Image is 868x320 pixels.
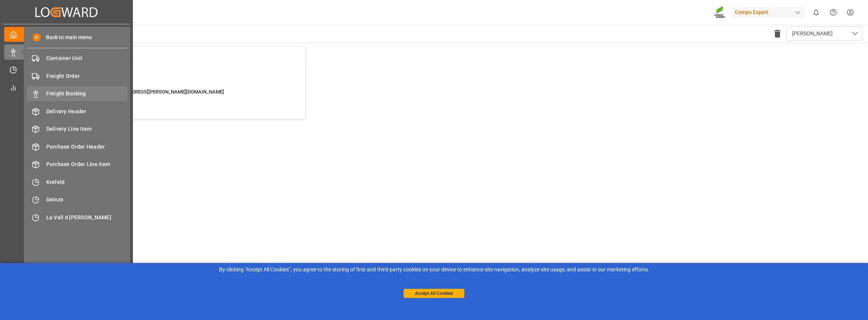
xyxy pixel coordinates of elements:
a: Timeslot Management [4,62,129,77]
img: Screenshot%202023-09-29%20at%2010.02.21.png_1712312052.png [714,6,726,19]
a: La Vall d [PERSON_NAME] [27,210,128,225]
div: By clicking "Accept All Cookies”, you agree to the storing of first and third-party cookies on yo... [5,266,863,274]
a: Delivery Line Item [27,122,128,136]
span: Purchase Order Header [46,143,128,151]
button: Accept All Cookies [404,289,464,298]
a: Deinze [27,192,128,207]
span: Delivery Header [46,108,128,116]
a: Krefeld [27,174,128,189]
span: Deinze [46,196,128,204]
a: Container Unit [27,51,128,66]
a: Delivery Header [27,104,128,119]
span: Freight Order [46,72,128,80]
span: [PERSON_NAME] [792,30,833,38]
span: La Vall d [PERSON_NAME] [46,214,128,222]
div: Compo Expert [732,7,805,18]
button: open menu [786,26,862,41]
a: Freight Order [27,68,128,83]
button: Compo Expert [732,5,808,19]
a: My Cockpit [4,27,129,42]
span: Purchase Order Line Item [46,160,128,168]
span: Freight Booking [46,90,128,98]
span: Krefeld [46,178,128,186]
a: Purchase Order Line Item [27,157,128,172]
button: show 0 new notifications [808,4,825,21]
button: Help Center [825,4,842,21]
span: Container Unit [46,54,128,62]
span: Back to main menu [41,33,92,41]
a: Freight Booking [27,86,128,101]
span: Delivery Line Item [46,125,128,133]
span: : [PERSON_NAME][EMAIL_ADDRESS][PERSON_NAME][DOMAIN_NAME] [68,89,224,95]
a: Purchase Order Header [27,139,128,154]
a: My Reports [4,80,129,95]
